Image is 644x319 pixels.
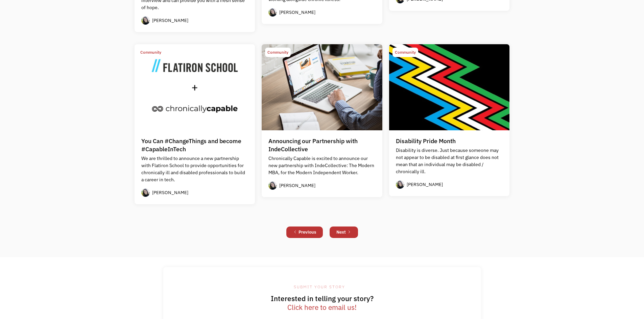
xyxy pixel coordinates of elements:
div: [PERSON_NAME] [152,17,188,24]
div: [PERSON_NAME] [279,9,315,16]
a: Click here to email us! [287,303,357,312]
div: Community [395,48,416,56]
div: Previous [299,228,316,236]
div: [PERSON_NAME] [279,182,315,189]
div: Next [336,228,346,236]
a: CommunityYou Can #ChangeThings and become #CapableInTechWe are thrilled to announce a new partner... [135,44,255,204]
p: We are thrilled to announce a new partnership with Flatiron School to provide opportunities for c... [141,155,248,183]
div: List [131,223,513,241]
div: You Can #ChangeThings and become #CapableInTech [141,137,248,153]
div: Disability Pride Month [396,137,456,145]
div: [PERSON_NAME] [152,189,188,196]
p: Chronically Capable is excited to announce our new partnership with IndeCollective: The Modern MB... [268,155,376,176]
div: SUBMIT YOUR STORY [163,283,481,291]
a: Previous Page [286,227,323,238]
h1: Interested in telling your story? [163,294,481,312]
a: CommunityDisability Pride MonthDisability is diverse. Just because someone may not appear to be d... [389,44,510,196]
a: Next Page [330,227,358,238]
div: Community [267,48,288,56]
a: CommunityAnnouncing our Partnership with IndeCollectiveChronically Capable is excited to announce... [262,44,382,197]
div: Community [140,48,161,56]
div: Announcing our Partnership with IndeCollective [268,137,376,153]
p: Disability is diverse. Just because someone may not appear to be disabled at first glance does no... [396,147,503,175]
div: [PERSON_NAME] [407,181,443,188]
